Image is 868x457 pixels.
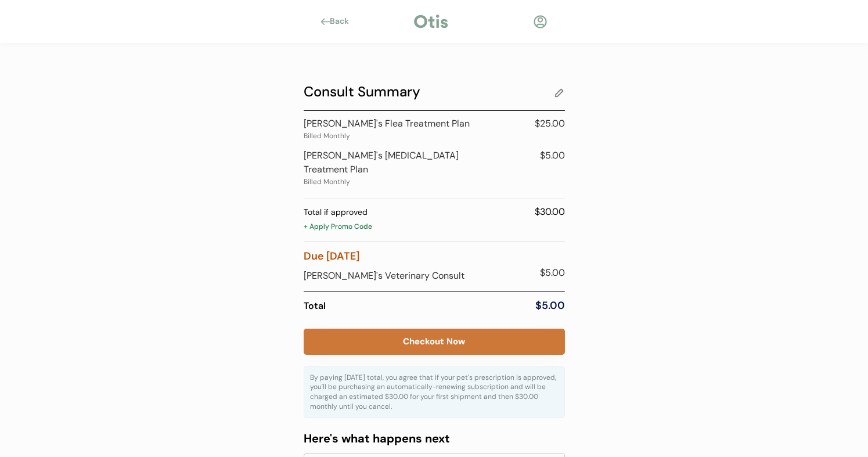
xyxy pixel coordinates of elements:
div: Billed Monthly [304,132,362,139]
div: $5.00 [507,266,565,280]
button: Checkout Now [304,329,565,355]
div: Here's what happens next [304,430,565,447]
div: Consult Summary [304,81,553,102]
div: Total if approved [304,206,368,218]
div: $25.00 [507,117,565,131]
div: $5.00 [507,298,565,314]
div: Due [DATE] [304,247,565,266]
div: Back [330,16,356,27]
div: $5.00 [507,149,565,163]
div: [PERSON_NAME]'s Veterinary Consult [304,266,507,286]
div: [PERSON_NAME]'s [MEDICAL_DATA] Treatment Plan [304,149,501,177]
div: [PERSON_NAME]'s Flea Treatment Plan [304,117,501,131]
div: + Apply Promo Code [304,222,565,233]
div: Total [304,298,507,314]
div: $30.00 [368,205,565,219]
div: By paying [DATE] total, you agree that if your pet's prescription is approved, you'll be purchasi... [310,373,559,412]
div: Billed Monthly [304,178,362,185]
